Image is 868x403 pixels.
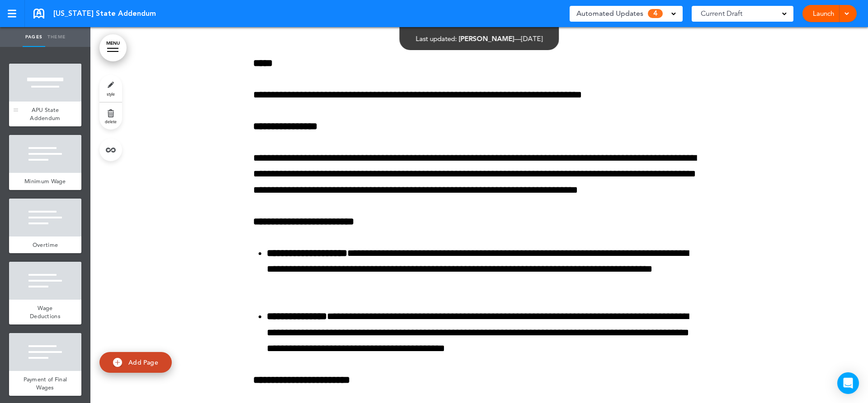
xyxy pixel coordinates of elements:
[701,7,742,20] span: Current Draft
[99,75,122,102] a: style
[30,106,60,122] span: APU State Addendum
[9,371,81,396] a: Payment of Final Wages
[9,300,81,324] a: Wage Deductions
[45,27,68,47] a: Theme
[416,34,457,43] span: Last updated:
[24,177,66,185] span: Minimum Wage
[809,5,838,22] a: Launch
[99,34,127,61] a: MENU
[99,102,122,130] a: delete
[9,236,81,254] a: Overtime
[521,34,543,43] span: [DATE]
[9,173,81,190] a: Minimum Wage
[128,358,158,366] span: Add Page
[9,102,81,126] a: APU State Addendum
[30,304,61,320] span: Wage Deductions
[23,27,45,47] a: Pages
[416,35,543,42] div: —
[576,7,643,20] span: Automated Updates
[99,352,172,373] a: Add Page
[24,375,67,391] span: Payment of Final Wages
[105,119,117,124] span: delete
[837,372,859,394] div: Open Intercom Messenger
[459,34,514,43] span: [PERSON_NAME]
[33,241,58,249] span: Overtime
[648,9,663,18] span: 4
[113,358,122,367] img: add.svg
[53,9,156,19] span: [US_STATE] State Addendum
[107,91,115,97] span: style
